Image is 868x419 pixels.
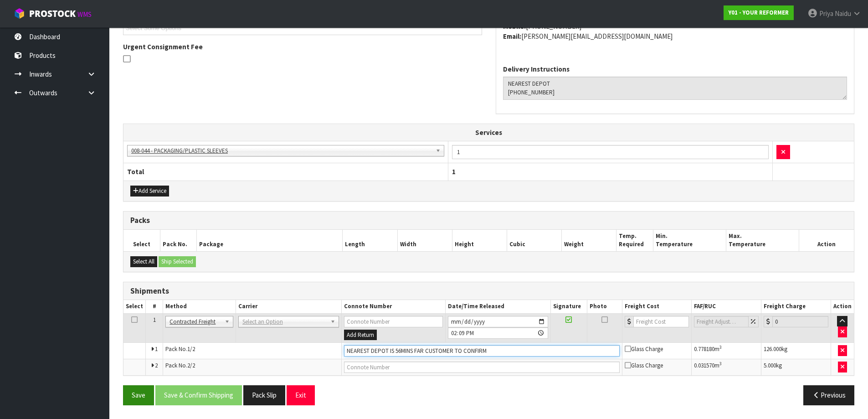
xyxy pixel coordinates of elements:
[123,42,203,52] label: Urgent Consignment Fee
[287,385,315,405] button: Exit
[719,344,722,350] sup: 3
[153,316,156,324] span: 1
[123,163,448,181] th: Total
[130,287,847,295] h3: Shipments
[155,385,242,405] button: Save & Confirm Shipping
[562,230,616,251] th: Weight
[587,300,622,313] th: Photo
[503,64,570,74] label: Delivery Instructions
[761,343,831,359] td: kg
[130,186,169,197] button: Add Service
[29,8,76,20] span: ProStock
[625,362,663,369] span: Glass Charge
[343,230,397,251] th: Length
[831,300,854,313] th: Action
[694,345,714,353] span: 0.778180
[341,300,445,313] th: Connote Number
[344,345,620,357] input: Connote Number
[819,9,833,18] span: Priya
[551,300,587,313] th: Signature
[803,385,854,405] button: Previous
[507,230,562,251] th: Cubic
[160,230,196,251] th: Pack No.
[835,9,851,18] span: Naidu
[146,300,163,313] th: #
[653,230,726,251] th: Min. Temperature
[397,230,452,251] th: Width
[130,256,157,267] button: Select All
[692,300,761,313] th: FAF/RUC
[761,300,831,313] th: Freight Charge
[724,5,794,20] a: Y01 - YOUR REFORMER
[764,345,781,353] span: 126.000
[236,300,341,313] th: Carrier
[694,316,749,327] input: Freight Adjustment
[719,361,722,367] sup: 3
[187,362,195,369] span: 2/2
[163,300,236,313] th: Method
[155,345,158,353] span: 1
[452,167,456,176] span: 1
[123,230,160,251] th: Select
[131,145,432,156] span: 008-044 - PACKAGING/PLASTIC SLEEVES
[169,316,221,327] span: Contracted Freight
[155,362,158,369] span: 2
[344,316,443,327] input: Connote Number
[159,256,196,267] button: Ship Selected
[726,230,799,251] th: Max. Temperature
[123,385,154,405] button: Save
[445,300,550,313] th: Date/Time Released
[694,362,714,369] span: 0.031570
[123,300,146,313] th: Select
[77,10,92,19] small: WMS
[799,230,854,251] th: Action
[625,345,663,353] span: Glass Charge
[729,9,789,16] strong: Y01 - YOUR REFORMER
[123,124,854,141] th: Services
[772,316,828,327] input: Freight Charge
[344,330,377,341] button: Add Return
[692,343,761,359] td: m
[622,300,692,313] th: Freight Cost
[761,359,831,376] td: kg
[163,343,341,359] td: Pack No.
[452,230,507,251] th: Height
[503,32,521,41] strong: email
[187,345,195,353] span: 1/2
[196,230,343,251] th: Package
[616,230,653,251] th: Temp. Required
[243,385,285,405] button: Pack Slip
[633,316,689,327] input: Freight Cost
[14,8,25,19] img: cube-alt.png
[692,359,761,376] td: m
[344,362,620,373] input: Connote Number
[130,216,847,225] h3: Packs
[242,316,327,327] span: Select an Option
[764,362,776,369] span: 5.000
[163,359,341,376] td: Pack No.
[503,21,847,41] address: [PHONE_NUMBER] [PERSON_NAME][EMAIL_ADDRESS][DOMAIN_NAME]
